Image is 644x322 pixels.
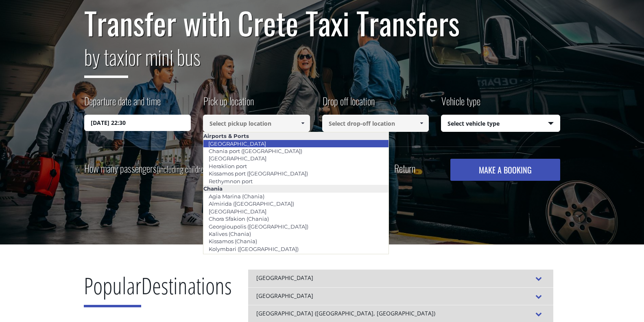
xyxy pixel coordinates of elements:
[203,168,313,179] a: Kissamos port ([GEOGRAPHIC_DATA])
[203,228,256,240] a: Kalives (Chania)
[203,221,314,232] a: Georgioupolis ([GEOGRAPHIC_DATA])
[203,115,310,132] input: Select pickup location
[203,160,252,172] a: Heraklion port
[441,94,480,115] label: Vehicle type
[203,132,389,140] li: Airports & Ports
[203,243,304,255] a: Kolymbari ([GEOGRAPHIC_DATA])
[203,191,270,202] a: Agia Marina (Chania)
[84,159,214,179] label: How many passengers ?
[84,270,141,307] span: Popular
[394,163,415,173] label: Return
[203,213,274,224] a: Chora Sfakion (Chania)
[203,175,258,187] a: Rethymnon port
[322,94,375,115] label: Drop off location
[203,138,271,149] a: [GEOGRAPHIC_DATA]
[248,287,553,305] div: [GEOGRAPHIC_DATA]
[415,115,428,132] a: Show All Items
[248,269,553,287] div: [GEOGRAPHIC_DATA]
[84,41,128,78] span: by taxi
[296,115,309,132] a: Show All Items
[84,40,560,84] h2: or mini bus
[450,159,560,181] button: MAKE A BOOKING
[84,269,232,313] h2: Destinations
[84,94,161,115] label: Departure date and time
[203,206,272,217] a: [GEOGRAPHIC_DATA]
[441,115,560,132] span: Select vehicle type
[203,198,299,209] a: Almirida ([GEOGRAPHIC_DATA])
[84,6,560,40] h1: Transfer with Crete Taxi Transfers
[322,115,429,132] input: Select drop-off location
[203,185,389,192] li: Chania
[203,153,272,164] a: [GEOGRAPHIC_DATA]
[203,94,254,115] label: Pick up location
[203,235,262,247] a: Kissamos (Chania)
[203,145,308,157] a: Chania port ([GEOGRAPHIC_DATA])
[157,163,209,175] small: (including children)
